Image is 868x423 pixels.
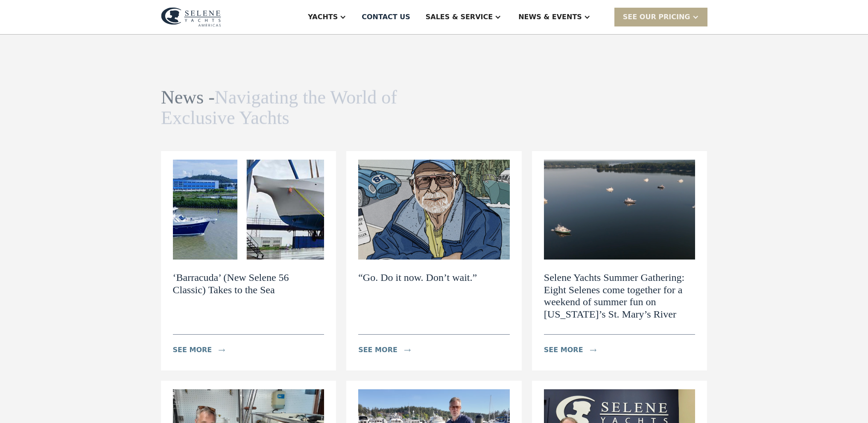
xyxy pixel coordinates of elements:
[426,12,493,22] div: Sales & Service
[623,12,690,22] div: SEE Our Pricing
[219,349,225,352] img: icon
[532,151,707,370] a: Selene Yachts Summer Gathering: Eight Selenes come together for a weekend of summer fun on Maryla...
[544,345,583,355] div: see more
[358,160,510,260] img: “Go. Do it now. Don’t wait.”
[614,8,707,26] div: SEE Our Pricing
[161,7,221,27] img: logo
[161,151,336,370] a: ‘Barracuda’ (New Selene 56 Classic) Takes to the Sea‘Barracuda’ (New Selene 56 Classic) Takes to ...
[518,12,582,22] div: News & EVENTS
[173,271,324,296] h2: ‘Barracuda’ (New Selene 56 Classic) Takes to the Sea
[590,349,596,352] img: icon
[161,87,397,128] span: Navigating the World of Exclusive Yachts
[308,12,338,22] div: Yachts
[404,349,411,352] img: icon
[544,160,696,260] img: Selene Yachts Summer Gathering: Eight Selenes come together for a weekend of summer fun on Maryla...
[362,12,410,22] div: Contact US
[173,345,212,355] div: see more
[544,271,696,321] h2: Selene Yachts Summer Gathering: Eight Selenes come together for a weekend of summer fun on [US_ST...
[346,151,522,370] a: “Go. Do it now. Don’t wait.” “Go. Do it now. Don’t wait.”see moreicon
[358,271,477,284] h2: “Go. Do it now. Don’t wait.”
[161,87,408,128] h1: News -
[358,345,397,355] div: see more
[173,160,324,260] img: ‘Barracuda’ (New Selene 56 Classic) Takes to the Sea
